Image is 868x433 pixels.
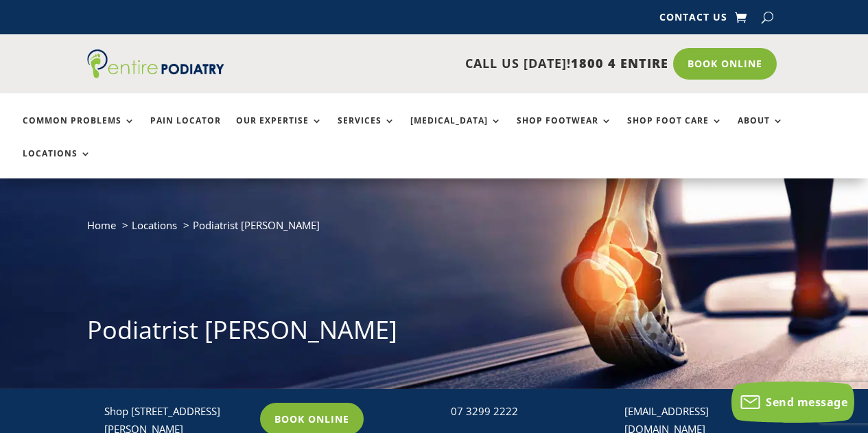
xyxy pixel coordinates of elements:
[150,116,221,145] a: Pain Locator
[571,55,668,71] span: 1800 4 ENTIRE
[410,116,502,145] a: [MEDICAL_DATA]
[738,116,784,145] a: About
[659,12,727,27] a: Contact Us
[87,216,782,244] nav: breadcrumb
[87,313,782,354] h1: Podiatrist [PERSON_NAME]
[23,149,91,178] a: Locations
[87,49,224,78] img: logo (1)
[673,48,777,80] a: Book Online
[766,395,847,410] span: Send message
[132,218,177,232] a: Locations
[87,67,224,81] a: Entire Podiatry
[23,116,135,145] a: Common Problems
[87,218,116,232] a: Home
[338,116,395,145] a: Services
[517,116,612,145] a: Shop Footwear
[243,55,668,73] p: CALL US [DATE]!
[731,382,854,423] button: Send message
[236,116,322,145] a: Our Expertise
[451,403,597,421] div: 07 3299 2222
[193,218,320,232] span: Podiatrist [PERSON_NAME]
[627,116,723,145] a: Shop Foot Care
